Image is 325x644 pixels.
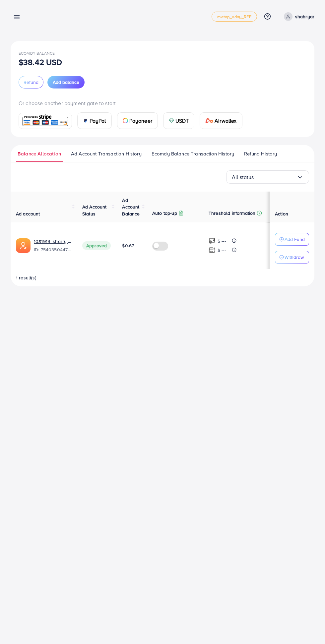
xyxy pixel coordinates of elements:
[34,238,72,245] a: 1031919_sharry mughal_1755624852344
[209,237,216,244] img: top-up amount
[117,112,158,129] a: cardPayoneer
[152,209,177,217] p: Auto top-up
[19,50,55,56] span: Ecomdy Balance
[218,237,226,245] p: $ ---
[226,170,309,184] div: Search for option
[285,253,304,261] p: Withdraw
[129,117,152,125] span: Payoneer
[21,114,70,128] img: card
[53,79,79,86] span: Add balance
[24,79,38,86] span: Refund
[244,150,277,157] span: Refund History
[254,172,297,182] input: Search for option
[212,12,257,22] a: metap_oday_REF
[152,150,234,157] span: Ecomdy Balance Transaction History
[122,197,140,217] span: Ad Account Balance
[205,118,213,123] img: card
[16,274,36,281] span: 1 result(s)
[275,251,309,263] button: Withdraw
[200,112,242,129] a: cardAirwallex
[175,117,189,125] span: USDT
[82,241,111,250] span: Approved
[90,117,106,125] span: PayPal
[217,15,251,19] span: metap_oday_REF
[215,117,236,125] span: Airwallex
[295,13,314,21] p: shahryar
[122,242,134,249] span: $0.67
[19,58,62,66] p: $38.42 USD
[169,118,174,123] img: card
[16,238,31,253] img: ic-ads-acc.e4c84228.svg
[218,246,226,254] p: $ ---
[83,118,88,123] img: card
[47,76,85,88] button: Add balance
[77,112,112,129] a: cardPayPal
[19,113,72,129] a: card
[34,246,72,253] span: ID: 7540350447681863698
[285,235,305,243] p: Add Fund
[16,210,40,217] span: Ad account
[275,233,309,246] button: Add Fund
[19,76,43,88] button: Refund
[18,150,61,157] span: Balance Allocation
[82,204,107,217] span: Ad Account Status
[232,172,254,182] span: All status
[19,99,306,107] p: Or choose another payment gate to start
[275,210,288,217] span: Action
[123,118,128,123] img: card
[209,247,216,254] img: top-up amount
[281,12,314,21] a: shahryar
[209,209,255,217] p: Threshold information
[34,238,72,253] div: <span class='underline'>1031919_sharry mughal_1755624852344</span></br>7540350447681863698
[163,112,195,129] a: cardUSDT
[71,150,142,157] span: Ad Account Transaction History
